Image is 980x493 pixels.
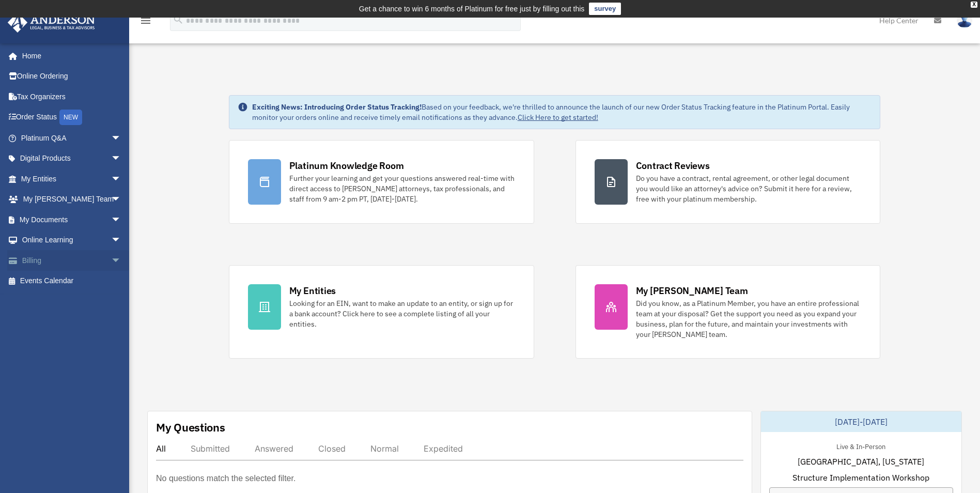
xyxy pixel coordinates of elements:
div: [DATE]-[DATE] [761,411,961,432]
a: My [PERSON_NAME] Team Did you know, as a Platinum Member, you have an entire professional team at... [575,265,881,359]
a: Home [7,45,132,66]
div: Based on your feedback, we're thrilled to announce the launch of our new Order Status Tracking fe... [252,102,872,122]
a: menu [139,18,152,27]
div: NEW [59,110,82,125]
div: My Questions [156,420,225,435]
span: arrow_drop_down [111,168,132,190]
span: arrow_drop_down [111,189,132,210]
div: My Entities [289,284,336,297]
a: Platinum Q&Aarrow_drop_down [7,128,137,148]
div: My [PERSON_NAME] Team [636,284,748,297]
span: arrow_drop_down [111,209,132,230]
a: Click Here to get started! [518,113,598,122]
a: Contract Reviews Do you have a contract, rental agreement, or other legal document you would like... [575,140,881,224]
div: Get a chance to win 6 months of Platinum for free just by filling out this [359,3,585,15]
span: [GEOGRAPHIC_DATA], [US_STATE] [798,455,924,468]
span: arrow_drop_down [111,250,132,271]
div: Normal [370,443,399,454]
div: Submitted [191,443,230,454]
p: No questions match the selected filter. [156,471,295,486]
div: All [156,443,166,454]
div: Platinum Knowledge Room [289,159,404,172]
div: Live & In-Person [828,440,894,451]
img: Anderson Advisors Platinum Portal [5,12,98,33]
a: Platinum Knowledge Room Further your learning and get your questions answered real-time with dire... [229,140,534,224]
span: arrow_drop_down [111,128,132,149]
a: My Entities Looking for an EIN, want to make an update to an entity, or sign up for a bank accoun... [229,265,534,359]
a: Digital Productsarrow_drop_down [7,148,137,169]
div: Looking for an EIN, want to make an update to an entity, or sign up for a bank account? Click her... [289,298,515,329]
a: My Documentsarrow_drop_down [7,209,137,230]
a: My Entitiesarrow_drop_down [7,168,137,189]
span: arrow_drop_down [111,230,132,251]
div: Contract Reviews [636,159,710,172]
i: menu [139,14,152,27]
div: Do you have a contract, rental agreement, or other legal document you would like an attorney's ad... [636,173,862,204]
div: Closed [318,443,346,454]
a: Tax Organizers [7,86,137,107]
a: Online Learningarrow_drop_down [7,230,137,251]
a: My [PERSON_NAME] Teamarrow_drop_down [7,189,137,210]
a: Online Ordering [7,66,137,87]
div: Expedited [424,443,463,454]
i: search [173,14,184,25]
span: Structure Implementation Workshop [792,471,929,484]
div: Further your learning and get your questions answered real-time with direct access to [PERSON_NAM... [289,173,515,204]
div: close [971,2,977,8]
a: Order StatusNEW [7,107,137,128]
a: survey [589,3,621,15]
span: arrow_drop_down [111,148,132,170]
img: User Pic [957,13,972,28]
div: Did you know, as a Platinum Member, you have an entire professional team at your disposal? Get th... [636,298,862,340]
a: Events Calendar [7,271,137,291]
strong: Exciting News: Introducing Order Status Tracking! [252,102,422,112]
div: Answered [255,443,293,454]
a: Billingarrow_drop_down [7,250,137,271]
